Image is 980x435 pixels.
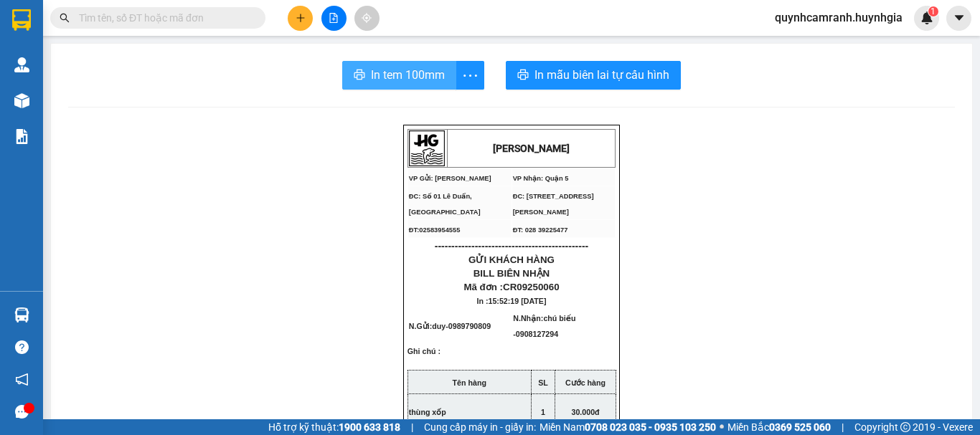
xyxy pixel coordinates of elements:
span: ⚪️ [720,424,724,430]
span: VP Gửi: [PERSON_NAME] [409,175,491,182]
span: printer [517,69,529,82]
strong: SL [538,378,548,387]
span: Miền Nam [540,419,716,435]
span: ĐT: 028 39225477 [513,226,568,234]
span: Mã đơn : [463,282,559,292]
span: Ghi chú : [407,347,440,367]
strong: [PERSON_NAME] [493,143,570,154]
span: N.Nhận: [513,314,575,338]
span: ---------------------------------------------- [435,240,588,252]
span: more [456,67,484,85]
span: caret-down [953,11,966,24]
span: CR09250060 [503,282,560,292]
span: ĐT:02583954555 [409,226,461,234]
span: thùng xốp [409,408,446,416]
span: ĐC: [STREET_ADDRESS][PERSON_NAME] [513,193,594,216]
button: printerIn tem 100mm [342,61,456,90]
img: logo-vxr [12,9,31,31]
span: Hỗ trợ kỹ thuật: [268,419,400,435]
span: BILL BIÊN NHẬN [473,268,550,279]
strong: [PERSON_NAME] [84,17,171,31]
img: warehouse-icon [14,93,29,108]
span: copyright [900,422,910,432]
span: 0908127294 [516,330,558,338]
span: quynhcamranh.huynhgia [763,9,914,27]
span: GỬI KHÁCH HÀNG [468,254,555,265]
span: In tem 100mm [371,66,445,84]
span: | [842,419,844,435]
span: aim [362,13,372,23]
span: VP Nhận: Quận 5 [109,47,165,54]
img: logo [409,130,445,166]
span: notification [15,373,29,386]
span: question-circle [15,340,29,354]
span: ĐC: [STREET_ADDRESS][PERSON_NAME] [109,57,190,72]
span: 1 [541,408,545,416]
span: ĐT: 028 39225477 [109,75,164,82]
span: VP Nhận: Quận 5 [513,175,569,182]
span: message [15,405,29,419]
span: 1 [930,6,936,16]
span: duy [432,322,446,330]
strong: 0708 023 035 - 0935 103 250 [585,421,716,433]
button: file-add [321,6,347,31]
span: search [60,13,70,23]
span: 0989790809 [448,322,491,330]
button: plus [288,6,313,31]
img: solution-icon [14,129,29,144]
button: printerIn mẫu biên lai tự cấu hình [506,61,681,90]
span: ĐC: Số 01 Lê Duẩn, [GEOGRAPHIC_DATA] [6,57,77,72]
span: chú biếu - [513,314,575,338]
span: ĐC: Số 01 Lê Duẩn, [GEOGRAPHIC_DATA] [409,193,481,216]
span: 15:52:19 [DATE] [489,297,547,305]
span: GỬI KHÁCH HÀNG [65,101,151,112]
span: ---------------------------------------------- [31,87,184,99]
span: plus [296,13,306,23]
span: ĐT:02583954555 [6,75,57,82]
span: | [411,419,413,435]
span: VP Gửi: [PERSON_NAME] [6,47,88,54]
strong: Tên hàng [453,378,486,387]
img: warehouse-icon [14,57,29,72]
strong: 0369 525 060 [769,421,831,433]
span: 30.000đ [571,408,599,416]
span: file-add [329,13,339,23]
span: printer [354,69,365,82]
input: Tìm tên, số ĐT hoặc mã đơn [79,10,248,26]
span: N.Gửi: [409,322,491,330]
sup: 1 [928,6,938,16]
strong: 1900 633 818 [339,421,400,433]
img: icon-new-feature [920,11,933,24]
strong: Cước hàng [565,378,606,387]
button: caret-down [946,6,971,31]
img: logo [6,6,42,42]
button: aim [354,6,380,31]
span: - [446,322,491,330]
button: more [456,61,484,90]
span: Miền Bắc [727,419,831,435]
span: In mẫu biên lai tự cấu hình [534,66,669,84]
span: Cung cấp máy in - giấy in: [424,419,536,435]
img: warehouse-icon [14,307,29,322]
span: In : [477,297,547,305]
